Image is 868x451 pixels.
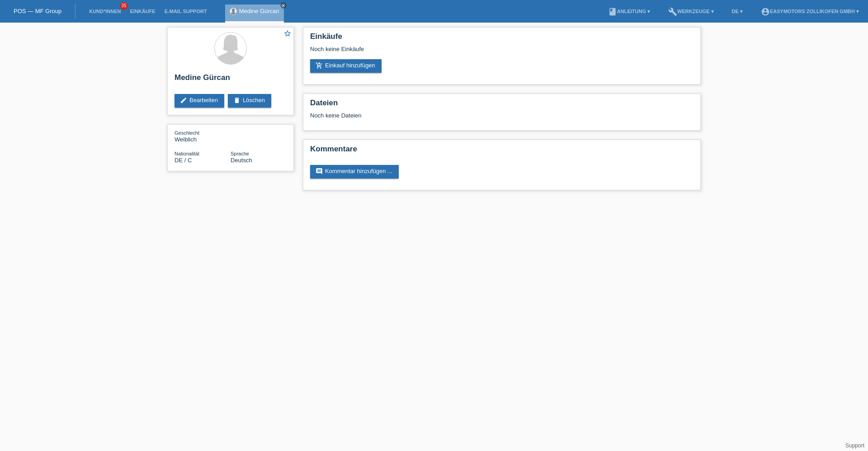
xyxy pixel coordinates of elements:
[175,151,199,156] span: Nationalität
[228,94,271,108] a: deleteLöschen
[310,46,693,59] div: Noch keine Einkäufe
[281,3,286,8] i: close
[310,145,693,158] h2: Kommentare
[310,59,382,73] a: add_shopping_cartEinkauf hinzufügen
[310,32,693,46] h2: Einkäufe
[761,7,770,16] i: account_circle
[608,7,617,16] i: book
[316,168,323,175] i: comment
[310,112,586,119] div: Noch keine Dateien
[310,99,693,112] h2: Dateien
[283,29,292,39] a: star_border
[175,94,224,108] a: editBearbeiten
[283,29,292,38] i: star_border
[175,130,199,136] span: Geschlecht
[120,2,128,10] span: 35
[231,157,252,164] span: Deutsch
[175,157,192,164] span: Deutschland / C / 01.07.2007
[175,73,287,87] h2: Medine Gürcan
[316,62,323,69] i: add_shopping_cart
[233,97,241,104] i: delete
[125,9,160,14] a: Einkäufe
[756,9,863,14] a: account_circleEasymotors Zollikofen GmbH ▾
[668,7,677,16] i: build
[310,165,399,179] a: commentKommentar hinzufügen ...
[845,442,864,449] a: Support
[85,9,125,14] a: Kund*innen
[239,8,279,14] a: Medine Gürcan
[604,9,655,14] a: bookAnleitung ▾
[727,9,747,14] a: DE ▾
[664,9,718,14] a: buildWerkzeuge ▾
[14,8,61,14] a: POS — MF Group
[280,2,287,9] a: close
[180,97,187,104] i: edit
[160,9,212,14] a: E-Mail Support
[175,129,231,143] div: Weiblich
[231,151,249,156] span: Sprache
